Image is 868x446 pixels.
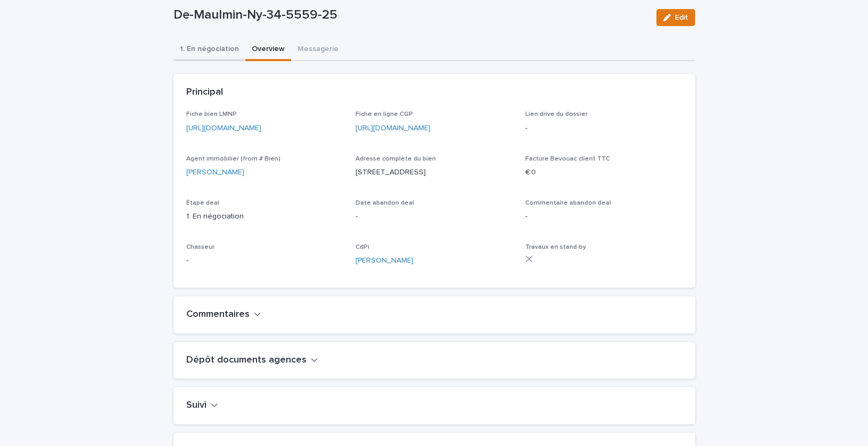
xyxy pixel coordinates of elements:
[525,244,586,250] span: Travaux en stand-by
[186,87,223,98] h2: Principal
[186,400,218,411] button: Suivi
[186,124,261,132] a: [URL][DOMAIN_NAME]
[356,200,414,206] span: Date abandon deal
[525,156,610,162] span: Facture Bevouac client TTC
[525,167,682,178] p: € 0
[186,309,261,321] button: Commentaires
[186,244,214,250] span: Chasseur
[186,167,244,178] a: [PERSON_NAME]
[245,39,291,61] button: Overview
[186,355,307,366] h2: Dépôt documents agences
[656,9,695,26] button: Edit
[356,211,512,222] p: -
[186,211,343,222] p: 1. En négociation
[356,244,369,250] span: CdPi
[525,111,588,117] span: Lien drive du dossier
[186,400,206,411] h2: Suivi
[356,156,436,162] span: Adresse complète du bien
[675,14,688,21] span: Edit
[186,309,250,321] h2: Commentaires
[186,156,280,162] span: Agent immobilier (from # Bien)
[356,111,413,117] span: Fiche en ligne CGP
[186,255,343,266] p: -
[291,39,345,61] button: Messagerie
[186,111,237,117] span: Fiche bien LMNP
[186,200,219,206] span: Étape deal
[173,39,245,61] button: 1. En négociation
[356,255,414,266] a: [PERSON_NAME]
[356,124,431,132] a: [URL][DOMAIN_NAME]
[356,167,512,178] p: [STREET_ADDRESS]
[525,123,682,134] p: -
[186,355,318,366] button: Dépôt documents agences
[173,7,648,23] p: De-Maulmin-Ny-34-5559-25
[525,200,611,206] span: Commentaire abandon deal
[525,211,682,222] p: -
